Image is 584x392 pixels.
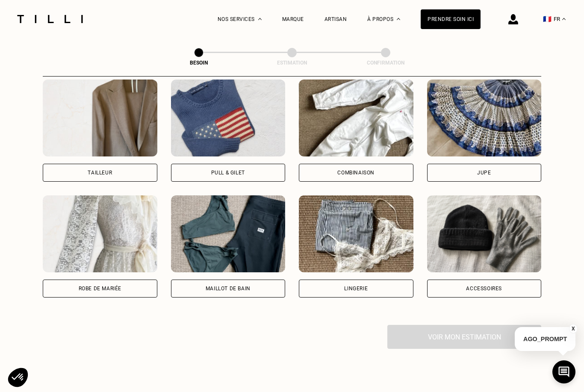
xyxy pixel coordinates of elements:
p: AGO_PROMPT [515,327,575,351]
div: Combinaison [337,170,375,175]
img: Tilli retouche votre Maillot de bain [171,195,286,272]
img: Tilli retouche votre Robe de mariée [43,195,157,272]
div: Accessoires [466,286,502,291]
img: Tilli retouche votre Lingerie [299,195,413,272]
img: icône connexion [508,14,518,24]
div: Jupe [477,170,491,175]
button: X [569,324,578,333]
div: Besoin [156,60,242,66]
img: Menu déroulant [258,18,262,20]
img: Menu déroulant à propos [397,18,400,20]
div: Tailleur [88,170,112,175]
img: Tilli retouche votre Jupe [427,80,542,156]
img: Tilli retouche votre Combinaison [299,80,413,156]
img: Tilli retouche votre Accessoires [427,195,542,272]
img: Tilli retouche votre Pull & gilet [171,80,286,156]
a: Artisan [324,16,347,22]
div: Maillot de bain [206,286,251,291]
div: Robe de mariée [79,286,121,291]
img: menu déroulant [562,18,566,20]
img: Tilli retouche votre Tailleur [43,80,157,156]
img: Logo du service de couturière Tilli [14,15,86,23]
div: Confirmation [343,60,428,66]
div: Estimation [249,60,335,66]
span: 🇫🇷 [543,15,552,23]
a: Marque [282,16,304,22]
a: Prendre soin ici [421,9,481,29]
div: Pull & gilet [211,170,245,175]
div: Lingerie [344,286,368,291]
